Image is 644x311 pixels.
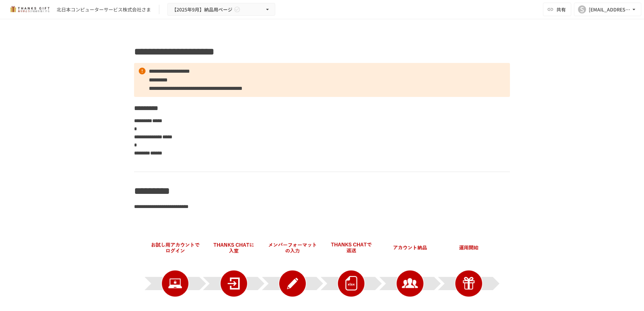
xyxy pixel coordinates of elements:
span: 【2025年9月】納品用ページ [172,5,232,14]
div: S [578,5,586,13]
button: S[EMAIL_ADDRESS][DOMAIN_NAME] [574,3,641,16]
div: [EMAIL_ADDRESS][DOMAIN_NAME] [589,5,631,14]
span: 共有 [556,6,566,13]
div: 北日本コンピューターサービス株式会社さま [57,6,151,13]
button: 共有 [543,3,571,16]
img: mMP1OxWUAhQbsRWCurg7vIHe5HqDpP7qZo7fRoNLXQh [8,4,51,15]
button: 【2025年9月】納品用ページ [167,3,275,16]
